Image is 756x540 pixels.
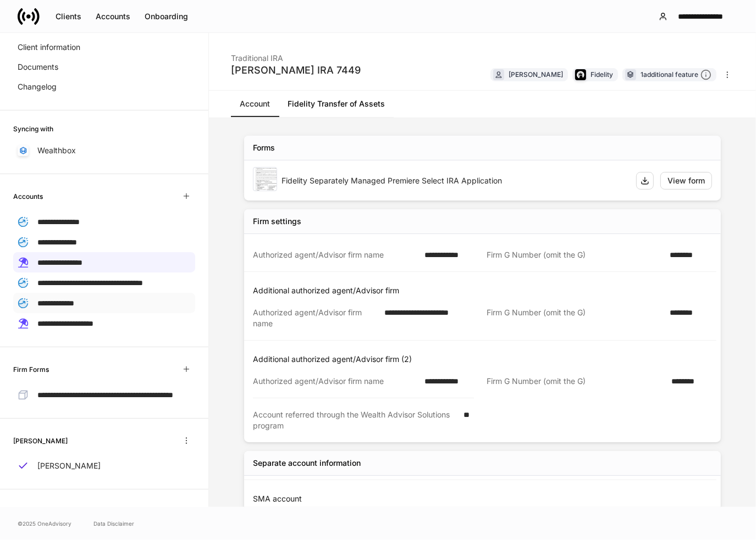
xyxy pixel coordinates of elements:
div: Traditional IRA [231,46,361,64]
p: SMA account [253,493,716,504]
div: Separate account information [253,458,361,469]
div: 1 additional feature [641,69,711,81]
div: Forms [253,142,275,153]
p: Wealthbox [37,145,76,156]
p: Additional authorized agent/Advisor firm (2) [253,354,716,365]
a: Fidelity Transfer of Assets [279,91,394,117]
p: Documents [18,62,58,73]
button: Accounts [89,8,137,25]
button: View form [660,172,712,190]
div: Authorized agent/Advisor firm name [253,307,378,329]
div: [PERSON_NAME] IRA 7449 [231,64,361,77]
div: Authorized agent/Advisor firm name [253,376,418,387]
a: Client information [13,37,195,57]
div: Authorized agent/Advisor firm name [253,249,418,260]
div: Clients [56,11,81,22]
div: [PERSON_NAME] [509,69,563,80]
div: Fidelity [591,69,613,80]
a: Wealthbox [13,141,195,160]
div: Account referred through the Wealth Advisor Solutions program [253,409,457,431]
p: Client information [18,42,80,53]
h6: Syncing with [13,124,53,134]
p: Additional authorized agent/Advisor firm [253,285,716,296]
a: Data Disclaimer [93,519,134,528]
button: Clients [48,8,89,25]
a: Account [231,91,279,117]
div: Onboarding [145,11,188,22]
p: [PERSON_NAME] [37,460,101,471]
span: © 2025 OneAdvisory [18,519,71,528]
a: Changelog [13,77,195,97]
div: Firm settings [253,216,301,227]
div: View form [667,175,705,186]
div: Firm G Number (omit the G) [487,249,664,260]
a: [PERSON_NAME] [13,456,195,476]
h6: Firm Forms [13,364,49,375]
div: Firm G Number (omit the G) [487,376,665,387]
div: Fidelity Separately Managed Premiere Select IRA Application [282,175,627,186]
div: Firm G Number (omit the G) [487,307,664,329]
h6: [PERSON_NAME] [13,436,68,446]
button: Onboarding [137,8,195,25]
a: Documents [13,57,195,77]
h6: Accounts [13,191,43,202]
p: Changelog [18,81,57,92]
div: Accounts [96,11,130,22]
